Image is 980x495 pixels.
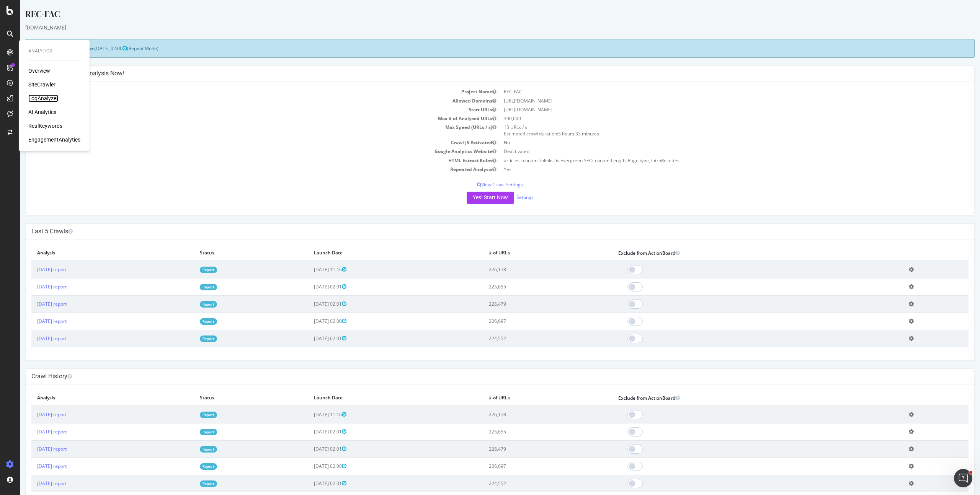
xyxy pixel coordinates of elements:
[180,429,197,435] a: Report
[463,278,593,295] td: 225,655
[11,245,174,261] th: Analysis
[463,245,593,261] th: # of URLs
[954,469,972,487] iframe: Intercom live chat
[180,284,197,290] a: Report
[174,390,288,406] th: Status
[28,67,50,75] a: Overview
[17,318,47,324] a: [DATE] report
[463,390,593,406] th: # of URLs
[593,245,883,261] th: Exclude from ActionBoard
[11,165,480,174] td: Repeated Analysis
[11,228,949,235] h4: Last 5 Crawls
[294,283,327,290] span: [DATE] 02:01
[593,390,883,406] th: Exclude from ActionBoard
[180,480,197,487] a: Report
[11,70,949,77] h4: Configure your New Analysis Now!
[294,335,327,342] span: [DATE] 02:01
[5,39,955,58] div: (Repeat Mode)
[11,87,480,96] td: Project Name
[11,156,480,165] td: HTML Extract Rules
[288,390,463,406] th: Launch Date
[28,48,80,54] div: Analytics
[294,301,327,307] span: [DATE] 02:01
[294,318,327,324] span: [DATE] 02:00
[180,318,197,325] a: Report
[11,114,480,123] td: Max # of Analysed URLs
[28,108,56,116] a: AI Analytics
[17,283,47,290] a: [DATE] report
[497,194,514,200] a: Settings
[17,301,47,307] a: [DATE] report
[480,87,949,96] td: REC-FAC
[480,156,949,165] td: articles : content inlinks, is Evergreen SEO, contentLength, Page type, introRecettes
[463,330,593,347] td: 224,552
[180,446,197,453] a: Report
[180,463,197,470] a: Report
[17,446,47,452] a: [DATE] report
[5,8,955,24] div: REC-FAC
[480,165,949,174] td: Yes
[447,192,494,204] button: Yes! Start Now
[480,123,949,138] td: 15 URLs / s Estimated crawl duration:
[28,122,62,130] a: RealKeywords
[480,138,949,147] td: No
[11,373,949,380] h4: Crawl History
[294,463,327,469] span: [DATE] 02:00
[180,267,197,273] a: Report
[463,313,593,330] td: 226,697
[11,181,949,188] p: View Crawl Settings
[17,266,47,273] a: [DATE] report
[11,45,75,52] strong: Next Launch Scheduled for:
[463,475,593,492] td: 224,552
[463,458,593,475] td: 226,697
[11,123,480,138] td: Max Speed (URLs / s)
[480,105,949,114] td: [URL][DOMAIN_NAME]
[180,412,197,418] a: Report
[5,24,955,31] div: [DOMAIN_NAME]
[174,245,288,261] th: Status
[11,105,480,114] td: Start URLs
[480,96,949,105] td: [URL][DOMAIN_NAME]
[463,406,593,423] td: 226,178
[11,96,480,105] td: Allowed Domains
[463,295,593,313] td: 228,479
[180,335,197,342] a: Report
[538,130,579,137] span: 5 hours 33 minutes
[11,147,480,156] td: Google Analytics Website
[480,147,949,156] td: Deactivated
[75,45,107,52] span: [DATE] 02:00
[463,423,593,440] td: 225,655
[294,446,327,452] span: [DATE] 02:01
[17,480,47,487] a: [DATE] report
[180,301,197,308] a: Report
[294,480,327,487] span: [DATE] 02:01
[463,440,593,458] td: 228,479
[294,411,327,418] span: [DATE] 11:16
[17,428,47,435] a: [DATE] report
[11,138,480,147] td: Crawl JS Activated
[17,335,47,342] a: [DATE] report
[294,266,327,273] span: [DATE] 11:16
[17,411,47,418] a: [DATE] report
[480,114,949,123] td: 300,000
[28,136,80,143] a: EngagementAnalytics
[28,81,56,88] a: SiteCrawler
[11,390,174,406] th: Analysis
[294,428,327,435] span: [DATE] 02:01
[28,94,58,102] a: LogAnalyzer
[288,245,463,261] th: Launch Date
[463,261,593,278] td: 226,178
[17,463,47,469] a: [DATE] report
